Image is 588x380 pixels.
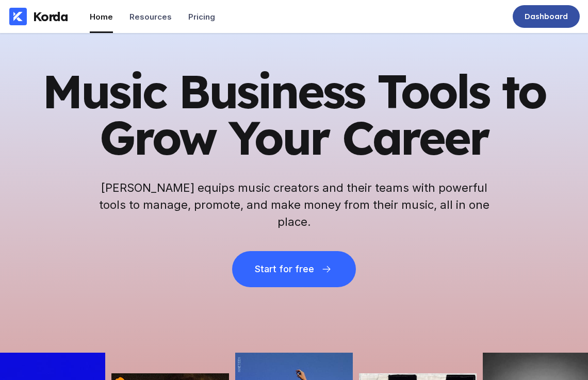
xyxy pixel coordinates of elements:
div: Home [90,12,113,22]
div: Start for free [255,264,314,274]
div: Resources [129,12,172,22]
div: Pricing [188,12,215,22]
h1: Music Business Tools to Grow Your Career [41,68,547,161]
div: Dashboard [525,11,568,22]
a: Dashboard [513,5,580,28]
h2: [PERSON_NAME] equips music creators and their teams with powerful tools to manage, promote, and m... [98,179,490,230]
button: Start for free [232,251,356,287]
div: Korda [33,9,68,24]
